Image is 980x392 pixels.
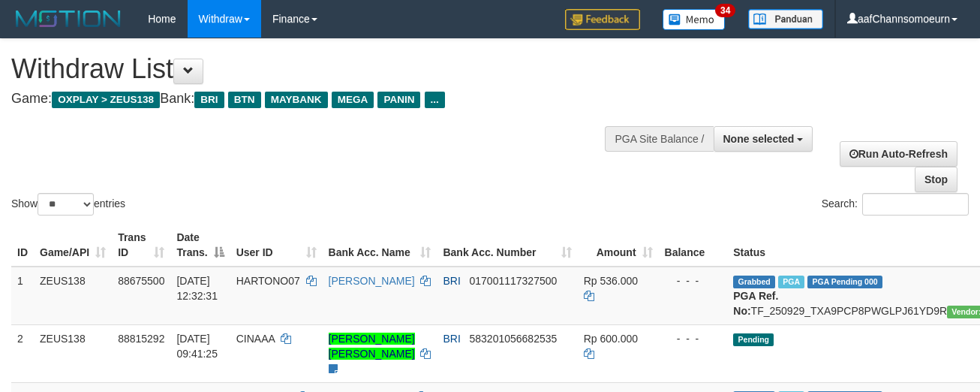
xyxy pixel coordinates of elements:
a: [PERSON_NAME] [329,275,415,287]
label: Search: [822,193,969,216]
td: 2 [11,324,34,382]
span: Rp 536.000 [584,275,638,287]
span: 88815292 [118,333,164,345]
th: Trans ID: activate to sort column ascending [112,224,170,267]
th: Bank Acc. Number: activate to sort column ascending [437,224,577,267]
th: User ID: activate to sort column ascending [230,224,323,267]
img: Button%20Memo.svg [663,9,726,30]
span: Copy 017001117327500 to clipboard [469,275,557,287]
h4: Game: Bank: [11,92,639,107]
span: [DATE] 12:32:31 [176,275,218,302]
span: Marked by aaftrukkakada [778,276,804,288]
th: Bank Acc. Name: activate to sort column ascending [323,224,437,267]
span: ... [425,92,445,108]
span: Pending [733,333,774,346]
span: OXPLAY > ZEUS138 [52,92,160,108]
span: 88675500 [118,275,164,287]
th: Date Trans.: activate to sort column descending [170,224,230,267]
span: [DATE] 09:41:25 [176,333,218,360]
div: - - - [665,273,722,288]
span: BTN [228,92,261,108]
th: Amount: activate to sort column ascending [578,224,659,267]
label: Show entries [11,193,125,216]
span: PANIN [377,92,420,108]
b: PGA Ref. No: [733,290,778,317]
td: ZEUS138 [34,267,112,325]
span: Rp 600.000 [584,333,638,345]
img: Feedback.jpg [565,9,640,30]
th: ID [11,224,34,267]
button: None selected [714,126,813,152]
span: None selected [723,133,795,145]
span: Copy 583201056682535 to clipboard [469,333,557,345]
span: BRI [443,275,460,287]
span: 34 [715,4,735,17]
td: 1 [11,267,34,325]
img: MOTION_logo.png [11,8,125,30]
img: panduan.png [748,9,823,29]
div: - - - [665,331,722,346]
a: Stop [915,167,957,192]
span: CINAAA [236,333,275,345]
span: PGA Pending [807,276,882,288]
span: HARTONO07 [236,275,300,287]
th: Balance [659,224,728,267]
td: ZEUS138 [34,324,112,382]
div: PGA Site Balance / [605,126,713,152]
th: Game/API: activate to sort column ascending [34,224,112,267]
span: MAYBANK [265,92,328,108]
a: Run Auto-Refresh [840,141,957,167]
a: [PERSON_NAME] [PERSON_NAME] [329,333,415,360]
select: Showentries [38,193,94,216]
input: Search: [862,193,969,216]
span: Grabbed [733,276,775,288]
h1: Withdraw List [11,54,639,84]
span: BRI [443,333,460,345]
span: MEGA [332,92,374,108]
span: BRI [194,92,224,108]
